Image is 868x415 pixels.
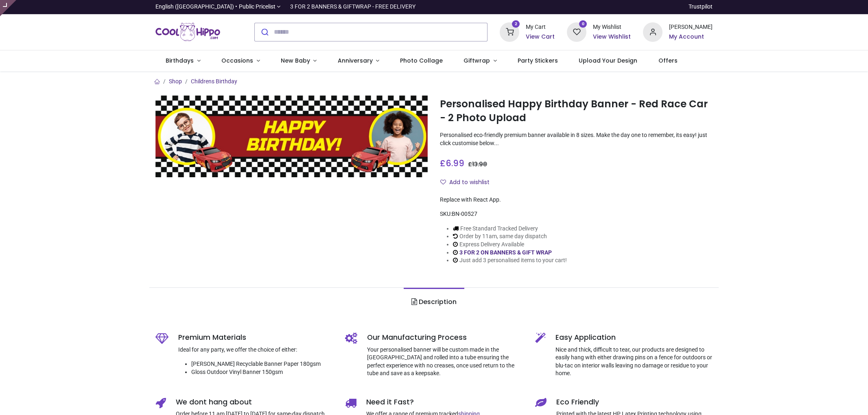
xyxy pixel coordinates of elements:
div: [PERSON_NAME] [669,23,713,31]
a: 2 [500,28,519,35]
div: My Cart [526,23,555,31]
span: Upload Your Design [579,56,637,65]
sup: 2 [512,20,520,28]
span: Public Pricelist [239,3,275,11]
a: Anniversary [327,50,390,72]
a: Logo of Cool Hippo [155,21,221,43]
li: [PERSON_NAME] Recyclable Banner Paper 180gsm [191,360,333,368]
p: Your personalised banner will be custom made in the [GEOGRAPHIC_DATA] and rolled into a tube ensu... [367,346,523,378]
p: Personalised eco-friendly premium banner available in 8 sizes. Make the day one to remember, its ... [440,131,713,147]
span: New Baby [281,56,310,65]
span: 13.98 [472,160,487,168]
a: Shop [169,78,182,85]
li: Order by 11am, same day dispatch [453,232,567,241]
h5: Eco Friendly [556,397,713,407]
span: £ [468,160,487,168]
h5: Our Manufacturing Process [367,332,523,343]
li: Free Standard Tracked Delivery [453,225,567,233]
h1: Personalised Happy Birthday Banner - Red Race Car - 2 Photo Upload [440,97,713,125]
span: Party Stickers [518,56,558,65]
span: Offers [658,56,678,65]
a: Giftwrap [453,50,507,72]
span: Birthdays [166,56,194,65]
sup: 0 [579,20,587,28]
a: Occasions [211,50,270,72]
span: Anniversary [338,56,373,65]
i: Add to wishlist [440,179,446,185]
a: Trustpilot [689,3,713,11]
span: 6.99 [446,157,464,169]
span: Giftwrap [464,56,490,65]
a: English ([GEOGRAPHIC_DATA]) •Public Pricelist [155,3,281,11]
a: New Baby [270,50,327,72]
a: Birthdays [155,50,211,72]
a: View Wishlist [593,33,631,41]
h5: We dont hang about [176,397,333,407]
button: Submit [255,23,274,41]
li: Express Delivery Available [453,241,567,249]
h5: Easy Application [555,332,713,343]
img: Cool Hippo [155,21,221,43]
span: £ [440,157,464,169]
div: SKU: [440,210,713,218]
a: Childrens Birthday [191,78,237,85]
div: Replace with React App. [440,196,713,204]
a: View Cart [526,33,555,41]
a: 0 [567,28,586,35]
p: Ideal for any party, we offer the choice of either: [178,346,333,354]
button: Add to wishlistAdd to wishlist [440,176,496,189]
h5: Need it Fast? [366,397,523,407]
div: My Wishlist [593,23,631,31]
a: My Account [669,33,713,41]
li: Gloss Outdoor Vinyl Banner 150gsm [191,368,333,376]
p: Nice and thick, difficult to tear, our products are designed to easily hang with either drawing p... [555,346,713,378]
img: Personalised Happy Birthday Banner - Red Race Car - 2 Photo Upload [155,96,428,177]
a: Description [404,288,464,316]
span: BN-00527 [452,211,477,217]
span: Photo Collage [400,56,443,65]
h5: Premium Materials [178,332,333,343]
a: 3 FOR 2 ON BANNERS & GIFT WRAP [459,249,552,256]
div: 3 FOR 2 BANNERS & GIFTWRAP - FREE DELIVERY [290,3,415,11]
span: Occasions [221,56,253,65]
li: Just add 3 personalised items to your cart! [453,256,567,265]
